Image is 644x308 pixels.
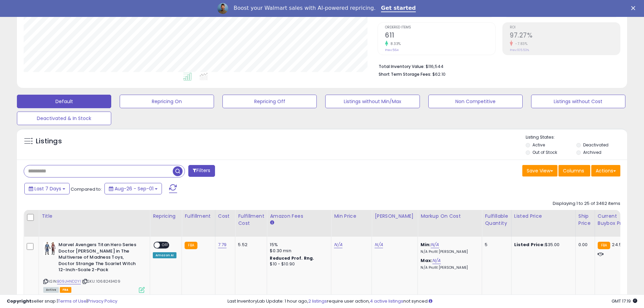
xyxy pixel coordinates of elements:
[510,31,620,41] h2: 97.27%
[270,255,314,261] b: Reduced Prof. Rng.
[379,62,615,70] li: $116,544
[43,287,59,293] span: All listings currently available for purchase on Amazon
[421,213,479,220] div: Markup on Cost
[553,200,620,207] div: Displaying 1 to 25 of 3462 items
[185,242,197,249] small: FBA
[7,298,31,304] strong: Copyright
[591,165,620,176] button: Actions
[385,31,495,41] h2: 611
[421,257,432,264] b: Max:
[532,142,545,148] label: Active
[381,5,416,12] a: Get started
[379,64,425,69] b: Total Inventory Value:
[334,213,369,220] div: Min Price
[120,95,214,108] button: Repricing On
[24,183,70,194] button: Last 7 Days
[421,265,477,270] p: N/A Profit [PERSON_NAME]
[160,242,171,248] span: OFF
[58,242,141,275] b: Marvel Avengers Titan Hero Series Doctor [PERSON_NAME] in The Multiverse of Madness Toys, Doctor ...
[34,185,61,192] span: Last 7 Days
[58,298,87,304] a: Terms of Use
[88,298,117,304] a: Privacy Policy
[510,26,620,29] span: ROI
[218,213,233,220] div: Cost
[375,241,383,248] a: N/A
[228,298,637,305] div: Last InventoryLab Update: 1 hour ago, require user action, not synced.
[218,241,227,248] a: 7.79
[432,71,446,77] span: $62.10
[598,213,633,227] div: Current Buybox Price
[485,242,506,248] div: 5
[379,71,431,77] b: Short Term Storage Fees:
[514,213,573,220] div: Listed Price
[421,241,431,248] b: Min:
[431,241,439,248] a: N/A
[526,134,627,141] p: Listing States:
[238,242,262,248] div: 5.52
[598,242,610,249] small: FBA
[522,165,557,176] button: Save View
[418,210,482,237] th: The percentage added to the cost of goods (COGS) that forms the calculator for Min & Max prices.
[385,26,495,29] span: Ordered Items
[270,213,328,220] div: Amazon Fees
[188,165,215,177] button: Filters
[558,165,590,176] button: Columns
[578,242,590,248] div: 0.00
[17,95,111,108] button: Default
[217,3,228,14] img: Profile image for Adrian
[17,112,111,125] button: Deactivated & In Stock
[388,41,401,46] small: 8.33%
[583,149,601,155] label: Archived
[153,213,179,220] div: Repricing
[43,242,57,255] img: 512wepRiEzL._SL40_.jpg
[36,137,62,146] h5: Listings
[370,298,403,304] a: 4 active listings
[583,142,609,148] label: Deactivated
[631,6,638,10] div: Close
[71,186,102,192] span: Compared to:
[514,241,545,248] b: Listed Price:
[578,213,592,227] div: Ship Price
[185,213,212,220] div: Fulfillment
[270,220,274,226] small: Amazon Fees.
[115,185,153,192] span: Aug-26 - Sep-01
[513,41,527,46] small: -7.83%
[510,48,529,52] small: Prev: 105.53%
[514,242,570,248] div: $35.00
[532,149,557,155] label: Out of Stock
[334,241,342,248] a: N/A
[57,279,81,284] a: B09JHND2Y1
[104,183,162,194] button: Aug-26 - Sep-01
[563,167,584,174] span: Columns
[612,241,624,248] span: 24.52
[234,5,376,11] div: Boost your Walmart sales with AI-powered repricing.
[385,48,399,52] small: Prev: 564
[421,250,477,254] p: N/A Profit [PERSON_NAME]
[238,213,264,227] div: Fulfillment Cost
[60,287,71,293] span: FBA
[375,213,415,220] div: [PERSON_NAME]
[531,95,625,108] button: Listings without Cost
[270,261,326,267] div: $10 - $10.90
[428,95,523,108] button: Non Competitive
[42,213,147,220] div: Title
[82,279,120,284] span: | SKU: 1068243409
[612,298,637,304] span: 2025-09-9 17:19 GMT
[153,252,176,258] div: Amazon AI
[325,95,420,108] button: Listings without Min/Max
[270,242,326,248] div: 15%
[432,257,440,264] a: N/A
[7,298,117,305] div: seller snap | |
[270,248,326,254] div: $0.30 min
[485,213,508,227] div: Fulfillable Quantity
[222,95,317,108] button: Repricing Off
[308,298,327,304] a: 2 listings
